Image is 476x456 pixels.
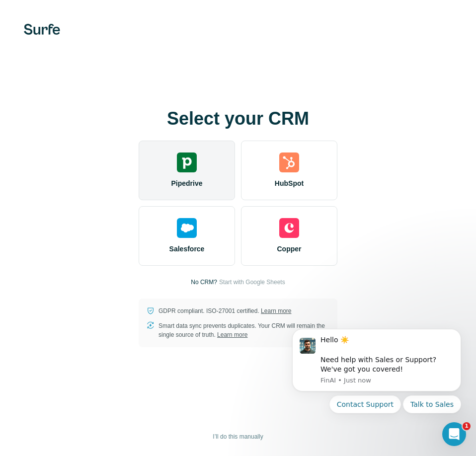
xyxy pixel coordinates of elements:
[177,152,197,172] img: pipedrive's logo
[277,316,476,451] iframe: Intercom notifications message
[169,244,205,254] span: Salesforce
[139,109,337,129] h1: Select your CRM
[206,429,270,444] button: I’ll do this manually
[279,152,299,172] img: hubspot's logo
[24,24,60,35] img: Surfe's logo
[279,218,299,238] img: copper's logo
[217,331,247,338] a: Learn more
[159,321,329,339] p: Smart data sync prevents duplicates. Your CRM will remain the single source of truth.
[213,432,263,441] span: I’ll do this manually
[219,278,285,287] button: Start with Google Sheets
[275,178,304,188] span: HubSpot
[177,218,197,238] img: salesforce's logo
[191,278,217,287] p: No CRM?
[159,306,291,315] p: GDPR compliant. ISO-27001 certified.
[442,422,466,446] iframe: Intercom live chat
[463,422,471,430] span: 1
[277,244,302,254] span: Copper
[261,307,291,314] a: Learn more
[171,178,202,188] span: Pipedrive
